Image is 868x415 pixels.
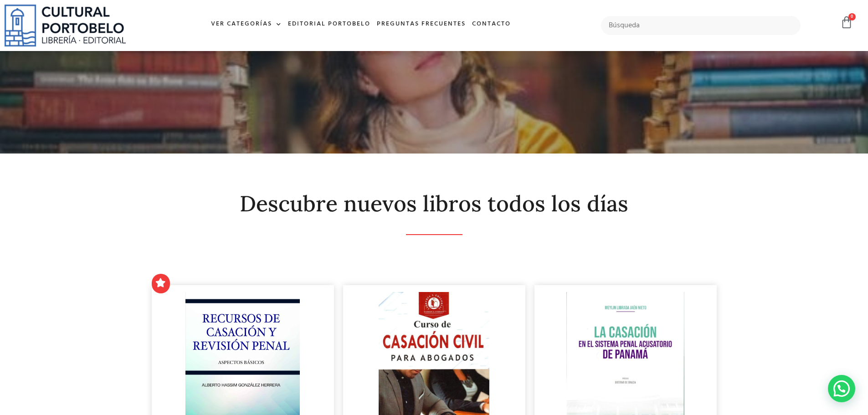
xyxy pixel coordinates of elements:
[208,15,285,34] a: Ver Categorías
[840,16,853,29] a: 0
[374,15,469,34] a: Preguntas frecuentes
[285,15,374,34] a: Editorial Portobelo
[469,15,514,34] a: Contacto
[848,13,856,20] span: 0
[828,375,855,402] div: Contactar por WhatsApp
[601,16,801,35] input: Búsqueda
[152,192,717,216] h2: Descubre nuevos libros todos los días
